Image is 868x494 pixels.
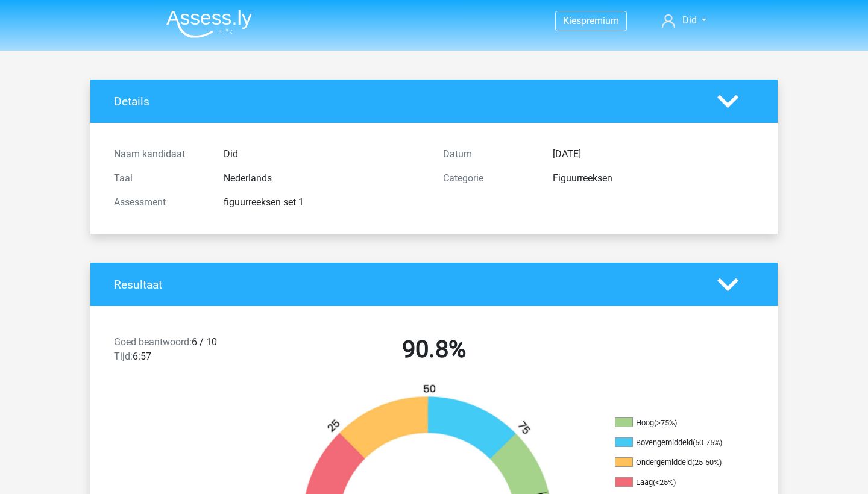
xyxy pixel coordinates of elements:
span: Kies [563,15,581,27]
span: Goed beantwoord: [114,336,192,348]
li: Bovengemiddeld [615,437,735,448]
div: Taal [105,171,215,186]
div: (25-50%) [692,458,722,467]
div: Categorie [434,171,544,186]
div: Did [215,147,434,161]
div: (>75%) [654,418,677,427]
div: Nederlands [215,171,434,186]
div: (50-75%) [693,438,722,447]
div: (<25%) [653,478,676,487]
div: 6 / 10 6:57 [105,335,269,369]
img: Assessly [166,10,252,38]
div: Naam kandidaat [105,147,215,161]
li: Laag [615,477,735,488]
div: Assessment [105,195,215,210]
div: [DATE] [544,147,763,161]
a: Kiespremium [556,13,626,29]
li: Ondergemiddeld [615,457,735,468]
h4: Details [114,95,699,108]
span: Did [682,14,697,26]
span: premium [581,15,619,27]
h4: Resultaat [114,278,699,292]
li: Hoog [615,417,735,428]
h2: 90.8% [278,335,590,364]
div: Datum [434,147,544,161]
span: Tijd: [114,351,133,362]
div: Figuurreeksen [544,171,763,186]
div: figuurreeksen set 1 [215,195,434,210]
a: Did [657,13,711,28]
